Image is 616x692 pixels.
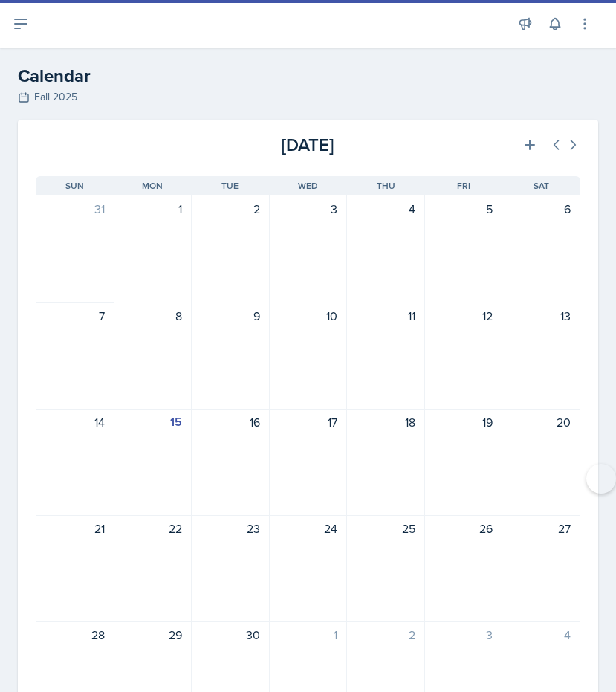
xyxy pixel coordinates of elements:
[356,626,415,644] div: 2
[201,520,260,537] div: 23
[45,520,105,537] div: 21
[45,307,105,325] div: 7
[142,179,163,193] span: Mon
[534,179,549,193] span: Sat
[457,179,470,193] span: Fri
[123,307,183,325] div: 8
[434,520,493,537] div: 26
[201,413,260,431] div: 16
[123,200,183,218] div: 1
[18,89,598,105] div: Fall 2025
[279,520,338,537] div: 24
[45,626,105,644] div: 28
[45,200,105,218] div: 31
[123,626,183,644] div: 29
[434,307,493,325] div: 12
[18,62,598,89] h2: Calendar
[279,413,338,431] div: 17
[298,179,318,193] span: Wed
[45,413,105,431] div: 14
[65,179,84,193] span: Sun
[123,520,183,537] div: 22
[356,520,415,537] div: 25
[356,307,415,325] div: 11
[511,200,571,218] div: 6
[279,307,338,325] div: 10
[217,132,398,158] div: [DATE]
[356,413,415,431] div: 18
[434,413,493,431] div: 19
[377,179,395,193] span: Thu
[201,626,260,644] div: 30
[511,307,571,325] div: 13
[511,626,571,644] div: 4
[279,626,338,644] div: 1
[279,200,338,218] div: 3
[434,626,493,644] div: 3
[221,179,239,193] span: Tue
[123,413,183,431] div: 15
[201,307,260,325] div: 9
[434,200,493,218] div: 5
[356,200,415,218] div: 4
[511,413,571,431] div: 20
[201,200,260,218] div: 2
[511,520,571,537] div: 27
